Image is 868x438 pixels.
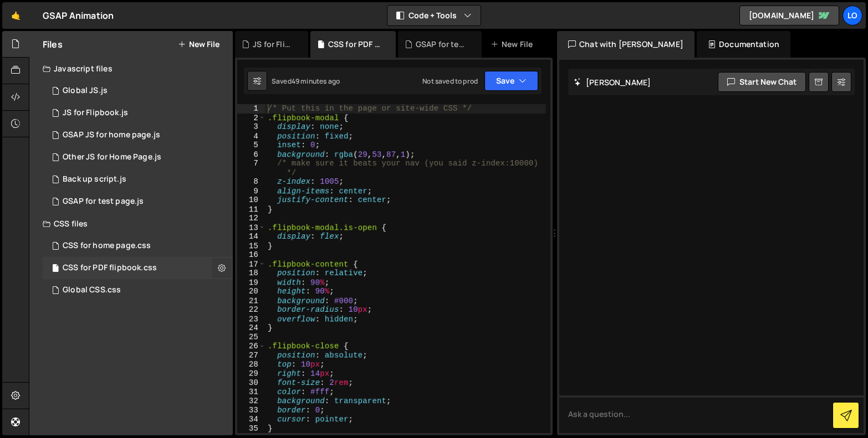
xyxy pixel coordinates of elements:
[237,205,265,214] div: 11
[697,31,790,58] div: Documentation
[237,424,265,434] div: 35
[237,150,265,159] div: 6
[574,77,651,87] h2: [PERSON_NAME]
[43,257,233,279] div: 15193/44595.css
[63,285,121,295] div: Global CSS.css
[29,213,233,235] div: CSS files
[63,130,160,140] div: GSAP JS for home page.js
[416,39,468,50] div: GSAP for test page.js
[237,415,265,424] div: 34
[63,86,108,96] div: Global JS.js
[237,250,265,260] div: 16
[387,6,481,25] button: Code + Tools
[237,122,265,132] div: 3
[237,278,265,287] div: 19
[237,132,265,141] div: 4
[237,323,265,333] div: 24
[237,342,265,351] div: 26
[422,76,478,86] div: Not saved to prod
[63,108,128,118] div: JS for Flipbook.js
[237,315,265,324] div: 23
[272,76,340,86] div: Saved
[29,58,233,80] div: Javascript files
[292,76,340,86] div: 49 minutes ago
[253,39,295,50] div: JS for Flipbook.js
[237,305,265,315] div: 22
[43,102,233,124] div: 15193/44596.js
[63,174,126,184] div: Back up script.js
[237,360,265,369] div: 28
[63,197,144,207] div: GSAP for test page.js
[237,287,265,296] div: 20
[237,406,265,415] div: 33
[43,146,233,168] div: 15193/40903.js
[237,159,265,177] div: 7
[557,31,695,58] div: Chat with [PERSON_NAME]
[237,378,265,388] div: 30
[63,263,157,273] div: CSS for PDF flipbook.css
[237,141,265,150] div: 5
[63,152,161,162] div: Other JS for Home Page.js
[63,241,151,251] div: CSS for home page.css
[718,72,806,92] button: Start new chat
[237,223,265,233] div: 13
[237,232,265,241] div: 14
[237,396,265,406] div: 32
[43,190,233,213] div: 15193/39988.js
[43,9,114,22] div: GSAP Animation
[178,40,219,49] button: New File
[843,6,862,25] a: Lo
[43,279,233,301] div: 15193/42751.css
[237,104,265,114] div: 1
[739,6,839,25] a: [DOMAIN_NAME]
[43,124,233,146] div: 15193/39857.js
[237,351,265,360] div: 27
[43,168,233,190] div: 15193/39856.js
[43,38,63,50] h2: Files
[43,80,233,102] div: 15193/41262.js
[237,369,265,379] div: 29
[237,296,265,306] div: 21
[2,2,29,29] a: 🤙
[328,39,382,50] div: CSS for PDF flipbook.css
[237,333,265,342] div: 25
[237,260,265,269] div: 17
[237,388,265,397] div: 31
[237,177,265,187] div: 8
[237,269,265,278] div: 18
[43,235,233,257] div: 15193/40405.css
[237,214,265,223] div: 12
[237,241,265,251] div: 15
[237,187,265,196] div: 9
[237,195,265,205] div: 10
[491,39,537,50] div: New File
[237,114,265,123] div: 2
[484,71,538,91] button: Save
